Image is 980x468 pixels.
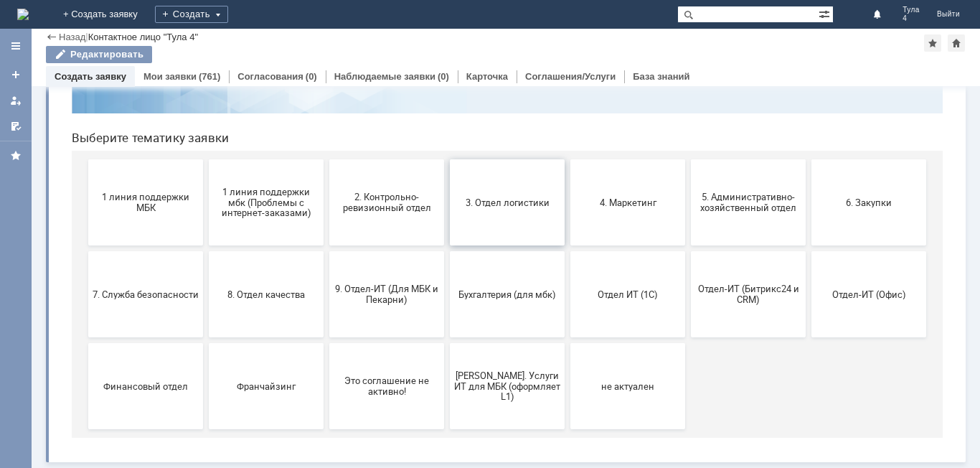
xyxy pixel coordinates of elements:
div: Добавить в избранное [924,34,941,52]
button: 7. Служба безопасности [28,264,143,350]
span: 4 [903,14,920,23]
label: Воспользуйтесь поиском [303,35,590,50]
a: База знаний [633,71,689,82]
span: Финансовый отдел [32,393,138,404]
button: 1 линия поддержки МБК [28,172,143,258]
span: [PERSON_NAME]. Услуги ИТ для МБК (оформляет L1) [394,383,500,415]
a: Мои заявки [4,89,27,112]
span: Отдел-ИТ (Офис) [755,301,862,312]
div: Контактное лицо "Тула 4" [88,32,198,42]
div: | [85,31,88,42]
button: не актуален [510,356,625,442]
img: logo [17,9,29,20]
button: Франчайзинг [149,356,263,442]
a: Карточка [466,71,508,82]
input: Например, почта или справка [303,64,590,90]
span: 8. Отдел качества [153,301,259,312]
div: Создать [155,6,228,23]
button: 1 линия поддержки мбк (Проблемы с интернет-заказами) [149,172,263,258]
a: Перейти на домашнюю страницу [17,9,29,20]
span: 5. Административно-хозяйственный отдел [635,205,741,226]
button: Отдел-ИТ (Битрикс24 и CRM) [631,264,745,350]
span: Это соглашение не активно! [273,388,380,410]
span: 1 линия поддержки МБК [32,205,138,226]
button: Бухгалтерия (для мбк) [390,264,504,350]
button: [PERSON_NAME]. Услуги ИТ для МБК (оформляет L1) [390,356,504,442]
a: Мои заявки [143,71,197,82]
a: Назад [59,32,85,42]
button: 4. Маркетинг [510,172,625,258]
span: Тула [903,6,920,14]
button: 2. Контрольно-ревизионный отдел [269,172,384,258]
button: Отдел-ИТ (Офис) [751,264,866,350]
span: 7. Служба безопасности [32,301,138,312]
header: Выберите тематику заявки [11,144,882,158]
a: Создать заявку [4,63,27,86]
button: 6. Закупки [751,172,866,258]
span: Отдел-ИТ (Битрикс24 и CRM) [635,296,741,318]
span: Бухгалтерия (для мбк) [394,301,500,312]
a: Согласования [237,71,303,82]
button: Отдел ИТ (1С) [510,264,625,350]
div: (761) [199,71,220,82]
a: Мои согласования [4,115,27,138]
button: 3. Отдел логистики [390,172,504,258]
a: Соглашения/Услуги [525,71,616,82]
span: 9. Отдел-ИТ (Для МБК и Пекарни) [273,296,380,318]
button: Это соглашение не активно! [269,356,384,442]
span: Отдел ИТ (1С) [514,301,621,312]
a: Наблюдаемые заявки [334,71,435,82]
span: 4. Маркетинг [514,210,621,220]
span: 3. Отдел логистики [394,210,500,220]
div: (0) [438,71,449,82]
span: 6. Закупки [755,210,862,220]
button: 9. Отдел-ИТ (Для МБК и Пекарни) [269,264,384,350]
span: 1 линия поддержки мбк (Проблемы с интернет-заказами) [153,199,259,231]
span: 2. Контрольно-ревизионный отдел [273,205,380,226]
a: Создать заявку [55,71,126,82]
button: 5. Административно-хозяйственный отдел [631,172,745,258]
span: не актуален [514,393,621,404]
div: Сделать домашней страницей [948,34,965,52]
button: Финансовый отдел [28,356,143,442]
button: 8. Отдел качества [149,264,263,350]
span: Франчайзинг [153,393,259,404]
div: (0) [306,71,317,82]
span: Расширенный поиск [819,6,833,20]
